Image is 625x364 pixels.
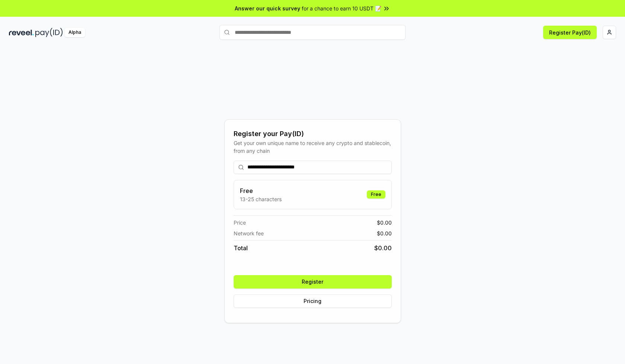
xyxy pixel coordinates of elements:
span: Total [234,244,248,252]
h3: Free [240,186,282,195]
button: Register [234,275,392,289]
span: $ 0.00 [374,244,392,252]
span: $ 0.00 [377,219,392,226]
span: $ 0.00 [377,229,392,237]
div: Alpha [64,28,85,37]
button: Register Pay(ID) [543,26,597,39]
div: Free [367,190,385,199]
span: for a chance to earn 10 USDT 📝 [302,4,381,12]
span: Price [234,219,246,226]
span: Network fee [234,229,264,237]
img: reveel_dark [9,28,34,37]
div: Get your own unique name to receive any crypto and stablecoin, from any chain [234,139,392,155]
img: pay_id [35,28,63,37]
p: 13-25 characters [240,195,282,203]
div: Register your Pay(ID) [234,129,392,139]
button: Pricing [234,294,392,308]
span: Answer our quick survey [235,4,300,12]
